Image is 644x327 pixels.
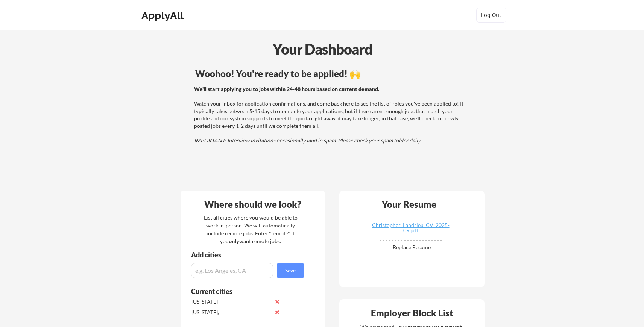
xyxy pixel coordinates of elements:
div: Add cities [191,251,305,258]
button: Log Out [476,8,506,23]
div: Watch your inbox for application confirmations, and come back here to see the list of roles you'v... [194,85,465,144]
div: Your Dashboard [1,38,644,60]
strong: only [229,238,239,244]
div: ApplyAll [141,9,186,22]
div: Where should we look? [183,200,323,209]
div: Christopher_Landrieu_CV_2025-09.pdf [366,223,456,233]
a: Christopher_Landrieu_CV_2025-09.pdf [366,223,456,234]
div: [US_STATE] [191,298,271,306]
div: Woohoo! You're ready to be applied! 🙌 [195,69,466,78]
div: List all cities where you would be able to work in-person. We will automatically include remote j... [199,213,302,245]
button: Save [277,263,304,278]
div: [US_STATE], [GEOGRAPHIC_DATA] [191,309,271,323]
input: e.g. Los Angeles, CA [191,263,273,278]
div: Your Resume [372,200,447,209]
div: Employer Block List [342,309,482,318]
strong: We'll start applying you to jobs within 24-48 hours based on current demand. [194,86,379,92]
em: IMPORTANT: Interview invitations occasionally land in spam. Please check your spam folder daily! [194,137,422,144]
div: Current cities [191,288,295,295]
